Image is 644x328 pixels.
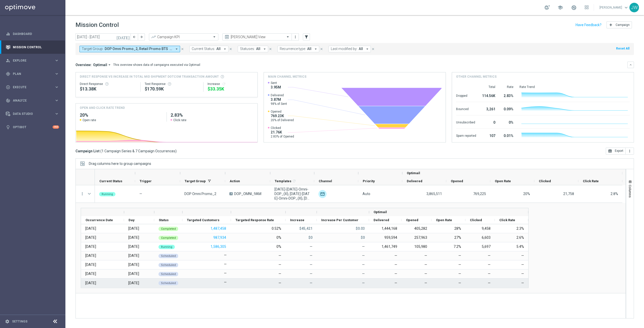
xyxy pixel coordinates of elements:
p: $0 [308,235,312,240]
div: — [465,260,495,269]
div: — [401,278,431,288]
a: [PERSON_NAME]keyboard_arrow_down [599,4,629,11]
div: equalizer Dashboard [6,32,59,36]
span: — [362,263,365,267]
span: Statuses: [240,47,255,51]
div: Saturday [128,271,139,276]
button: Target Group: DOP Omni Promo_2, Retail Promo BTS Early/Mid Print Customers FY25, Retail Promo BTS... [79,46,180,52]
span: Current Status: [192,47,215,51]
span: Delivered [407,179,422,183]
span: 3.95M [271,85,281,89]
i: keyboard_arrow_right [54,58,59,63]
div: 28 Aug 2025 [85,253,96,258]
input: Select date range [75,33,131,40]
p: $0 [361,235,365,240]
span: Explore [13,59,54,62]
span: All [256,47,260,51]
span: 21.76K [271,130,294,134]
div: 1,461,749 [369,242,401,251]
div: track_changes Analyze keyboard_arrow_right [6,99,59,103]
i: arrow_drop_down [107,63,112,67]
div: 2.6% [495,233,528,242]
span: Scheduled [161,263,176,267]
div: 114.56K [482,91,495,99]
i: keyboard_arrow_down [629,63,632,67]
i: lightbulb [6,125,10,129]
i: equalizer [6,32,10,36]
label: — [224,253,227,257]
i: close [229,47,232,51]
button: close [319,46,324,52]
div: 1,444,168 [369,224,401,233]
div: — [401,260,431,269]
div: 9,458 [465,224,495,233]
span: school [557,5,563,10]
span: Optimail [407,171,420,175]
span: Click Rate [499,218,515,222]
div: — [431,260,465,269]
div: 257,963 [401,233,431,242]
span: All [307,47,311,51]
span: Scheduled [161,282,176,285]
colored-tag: Running [158,244,175,249]
span: 20% of Delivered [271,118,294,122]
div: Rate Trend [519,85,630,89]
button: arrow_forward [138,33,145,40]
div: 2.3% [495,224,528,233]
button: refresh [222,82,226,86]
span: All [359,47,363,51]
div: — [495,278,528,288]
i: keyboard_arrow_right [54,85,59,89]
span: 8.29.25-Friday-Omni-DOP_{X}, 8.27.25-Wednesday-Omni-DOP_{X}, 8.24.25-Sunday-Omni-DOP_{X}, 8.30.25... [274,187,310,201]
div: Dashboard [6,27,59,40]
div: 105,980 [401,242,431,251]
span: — [362,245,365,249]
i: track_changes [6,98,10,103]
div: person_search Explore keyboard_arrow_right [6,59,59,63]
span: 98% of Sent [271,102,287,106]
div: — [495,251,528,260]
span: DOP Omni Promo_2 [184,192,216,196]
img: Optimail [318,190,327,198]
colored-tag: Scheduled [158,253,178,258]
span: — [310,245,312,249]
div: Test Response [145,82,199,86]
button: Mission Control [6,45,59,49]
button: close [180,46,185,52]
span: Drag columns here to group campaigns [89,162,151,166]
div: — [495,260,528,269]
div: Spam reported [456,131,476,139]
div: Dropped [456,91,476,99]
div: Friday [128,262,139,267]
div: 5,697 [465,242,495,251]
div: JW [629,3,639,12]
button: Recurrence type: All arrow_drop_down [277,46,319,52]
i: more_vert [293,35,297,39]
i: keyboard_arrow_right [54,98,59,103]
span: Auto [363,192,370,196]
div: Optibot [6,120,59,134]
i: arrow_drop_down [262,47,267,51]
div: Unsubscribed [456,118,476,126]
span: Clicked [470,218,482,222]
span: Optimail [374,210,387,214]
colored-tag: Scheduled [158,280,178,285]
span: Templates [275,179,291,183]
div: 30 Aug 2025 [85,271,96,276]
div: 6,603 [465,233,495,242]
span: 21,758 [563,192,574,196]
button: Optimail arrow_drop_down [92,63,113,67]
i: arrow_forward [140,35,143,39]
i: preview [224,34,229,39]
span: 3,865,511 [426,192,442,196]
div: Monday [128,226,139,231]
span: Running [161,245,172,249]
a: Dashboard [13,27,59,40]
span: Opened [451,179,463,183]
div: Mission Control [6,40,59,54]
span: Data Studio [13,112,54,115]
div: 27% [431,233,465,242]
button: [DATE] [116,33,131,41]
span: All [216,47,221,51]
button: gps_fixed Plan keyboard_arrow_right [6,72,59,76]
